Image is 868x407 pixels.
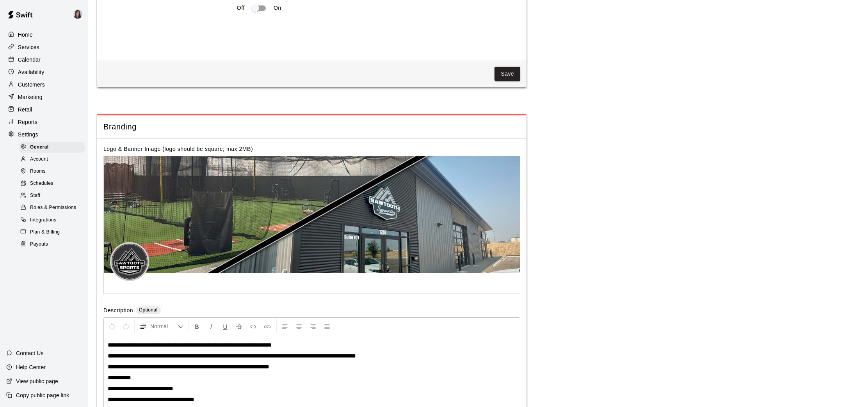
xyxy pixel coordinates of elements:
[19,178,88,190] a: Schedules
[18,68,44,76] p: Availability
[19,227,85,238] div: Plan & Billing
[73,9,82,19] img: Renee Ramos
[19,154,85,165] div: Account
[6,79,82,90] a: Customers
[19,166,88,178] a: Rooms
[18,56,41,64] p: Calendar
[274,4,281,12] p: On
[19,238,88,250] a: Payouts
[19,226,88,238] a: Plan & Billing
[6,129,82,140] a: Settings
[18,43,39,51] p: Services
[6,91,82,103] a: Marketing
[19,142,85,153] div: General
[278,319,292,333] button: Left Align
[18,131,38,138] p: Settings
[30,168,46,175] span: Rooms
[18,93,43,101] p: Marketing
[18,31,33,39] p: Home
[19,215,85,226] div: Integrations
[6,29,82,41] a: Home
[19,214,88,226] a: Integrations
[19,166,85,177] div: Rooms
[237,4,245,12] p: Off
[16,391,69,399] p: Copy public page link
[30,216,57,224] span: Integrations
[6,116,82,128] a: Reports
[18,118,37,126] p: Reports
[292,319,306,333] button: Center Align
[30,143,49,151] span: General
[320,319,334,333] button: Justify Align
[19,202,88,214] a: Roles & Permissions
[16,377,58,385] p: View public page
[119,319,133,333] button: Redo
[6,104,82,115] a: Retail
[19,190,88,202] a: Staff
[233,319,246,333] button: Format Strikethrough
[205,319,218,333] button: Format Italics
[105,319,119,333] button: Undo
[247,319,260,333] button: Insert Code
[30,228,60,236] span: Plan & Billing
[6,54,82,65] a: Calendar
[136,319,187,333] button: Formatting Options
[19,178,85,189] div: Schedules
[103,122,520,132] span: Branding
[30,180,53,188] span: Schedules
[190,319,204,333] button: Format Bold
[494,67,520,81] button: Save
[30,156,48,163] span: Account
[18,81,45,88] p: Customers
[6,41,82,53] a: Services
[19,141,88,153] a: General
[261,319,274,333] button: Insert Link
[139,307,158,313] span: Optional
[19,153,88,165] a: Account
[103,146,253,152] label: Logo & Banner Image (logo should be square; max 2MB)
[19,239,85,250] div: Payouts
[18,106,32,113] p: Retail
[219,319,232,333] button: Format Underline
[71,6,88,22] div: Renee Ramos
[16,349,44,357] p: Contact Us
[6,66,82,78] a: Availability
[19,202,85,213] div: Roles & Permissions
[19,190,85,201] div: Staff
[16,363,46,371] p: Help Center
[30,204,76,212] span: Roles & Permissions
[306,319,320,333] button: Right Align
[30,192,40,200] span: Staff
[103,306,133,315] label: Description
[30,241,48,248] span: Payouts
[150,322,178,330] span: Normal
